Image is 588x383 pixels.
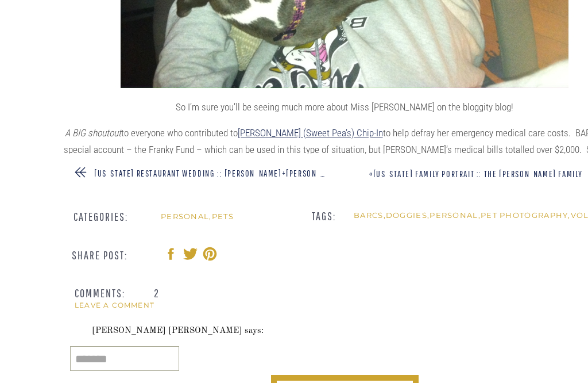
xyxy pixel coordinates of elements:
[72,250,166,261] h3: SHARE POST:
[238,127,383,139] a: [PERSON_NAME] (Sweet Pea’s) Chip-In
[94,168,324,177] nav: »
[245,327,264,335] span: says:
[386,210,427,220] a: Doggies
[212,212,234,221] a: Pets
[406,203,513,215] a: Emergency Veterinary Clinic
[481,210,568,220] a: pet photography
[225,203,368,215] a: [PERSON_NAME][GEOGRAPHIC_DATA]
[312,210,356,221] h3: TAGS:
[161,212,311,232] h3: ,
[373,168,583,179] a: [US_STATE] Family Portrait :: The [PERSON_NAME] Family
[359,169,583,177] nav: «
[92,327,242,335] a: [PERSON_NAME] [PERSON_NAME]
[430,210,478,220] a: Personal
[154,288,208,298] h3: 2
[73,211,146,222] h3: CATEGORIES:
[94,168,343,178] a: [US_STATE] Restaurant Wedding :: [PERSON_NAME]+[PERSON_NAME]
[65,127,121,139] i: A BIG shoutout
[295,304,394,316] b: Please consider fostering.
[161,212,209,221] a: Personal
[306,279,316,289] img: ❤
[354,210,384,220] a: BARCS
[75,301,317,309] a: LEAVE A COMMENT
[92,344,157,353] a: [DATE] 3:28 pm
[75,288,153,298] h3: COMMENTS:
